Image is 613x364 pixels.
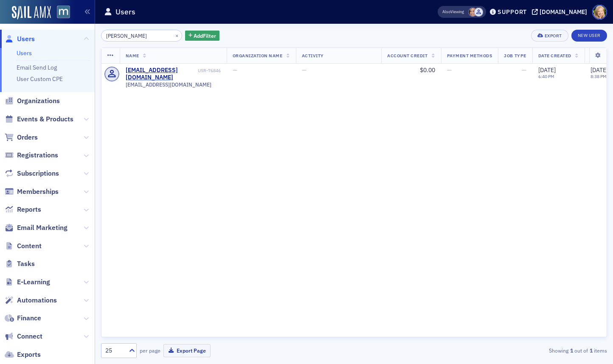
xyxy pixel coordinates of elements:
a: Automations [5,296,57,305]
strong: 1 [588,347,594,354]
input: Search… [101,30,182,42]
span: Content [17,241,42,251]
span: [EMAIL_ADDRESS][DOMAIN_NAME] [126,81,211,88]
span: [DATE] [538,66,556,74]
a: Memberships [5,187,59,196]
div: Also [442,9,450,14]
img: SailAMX [12,6,51,20]
span: Katie Foo [468,8,477,17]
a: Exports [5,350,41,359]
span: Exports [17,350,41,359]
a: E-Learning [5,277,50,287]
a: View Homepage [51,6,70,20]
div: [DOMAIN_NAME] [540,8,587,16]
button: Export [531,30,568,42]
button: × [173,31,181,39]
span: Email Marketing [17,223,67,232]
span: Profile [592,5,607,20]
span: Tasks [17,259,35,269]
a: New User [571,30,607,42]
a: Organizations [5,96,60,106]
span: Organization Name [233,53,283,59]
div: Support [498,8,527,16]
span: — [233,66,237,74]
a: Content [5,241,42,251]
span: — [522,66,526,74]
span: Connect [17,332,42,341]
span: — [447,66,452,74]
label: per page [140,347,160,354]
span: Finance [17,314,41,323]
span: Subscriptions [17,169,59,178]
div: Showing out of items [444,347,607,354]
span: Name [126,53,139,59]
span: Organizations [17,96,60,106]
strong: 1 [568,347,574,354]
h1: Users [115,7,135,17]
span: Add Filter [194,32,216,39]
span: Activity [302,53,324,59]
span: Account Credit [387,53,427,59]
span: $0.00 [420,66,435,74]
span: Users [17,34,35,44]
time: 8:38 PM [591,73,607,79]
a: Email Marketing [5,223,67,232]
span: Payment Methods [447,53,492,59]
button: AddFilter [185,31,220,41]
div: Export [545,34,562,38]
span: Registrations [17,151,58,160]
span: Viewing [442,9,464,15]
div: 25 [105,346,124,355]
a: Connect [5,332,42,341]
span: — [302,66,306,74]
a: Registrations [5,151,58,160]
a: Orders [5,133,38,142]
a: Reports [5,205,41,214]
span: Job Type [504,53,526,59]
a: Users [17,49,32,57]
a: Events & Products [5,115,73,124]
time: 6:40 PM [538,73,554,79]
span: Reports [17,205,41,214]
img: SailAMX [57,6,70,19]
a: User Custom CPE [17,75,63,83]
span: Events & Products [17,115,73,124]
button: [DOMAIN_NAME] [532,9,590,15]
a: Finance [5,314,41,323]
span: [DATE] [591,66,608,74]
div: USR-76846 [198,68,221,73]
a: Email Send Log [17,64,57,71]
a: Tasks [5,259,35,269]
a: Subscriptions [5,169,59,178]
span: Orders [17,133,38,142]
span: E-Learning [17,277,50,287]
a: Users [5,34,35,44]
span: Date Created [538,53,571,59]
span: Automations [17,296,57,305]
span: Justin Chase [474,8,483,17]
button: Export Page [163,344,211,357]
a: [EMAIL_ADDRESS][DOMAIN_NAME] [126,67,197,81]
span: Memberships [17,187,59,196]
